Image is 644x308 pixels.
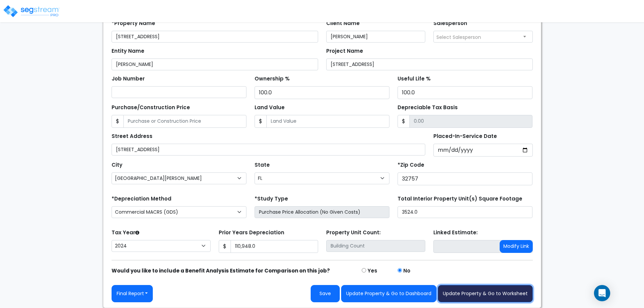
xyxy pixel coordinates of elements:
div: Open Intercom Messenger [594,285,610,301]
span: $ [112,115,124,128]
label: Placed-In-Service Date [433,133,497,140]
input: Zip Code [398,172,532,185]
label: Useful Life % [398,75,431,83]
label: Entity Name [112,47,144,55]
label: Prior Years Depreciation [219,229,284,237]
button: Update Property & Go to Dashboard [341,285,436,302]
input: Building Count [326,240,426,252]
label: Property Unit Count: [326,229,381,237]
input: Property Name [112,31,318,43]
input: Client Name [326,31,426,43]
label: *Study Type [255,195,288,203]
label: Purchase/Construction Price [112,104,190,112]
label: Land Value [255,104,285,112]
label: Client Name [326,20,360,27]
span: $ [219,240,231,253]
input: Street Address [112,144,426,156]
label: *Property Name [112,20,155,27]
label: Linked Estimate: [433,229,478,237]
label: *Depreciation Method [112,195,171,203]
input: Ownership [255,86,389,99]
input: 0.00 [409,115,532,128]
input: 0.00 [231,240,318,253]
span: $ [398,115,410,128]
button: Update Property & Go to Worksheet [438,285,533,302]
label: Depreciable Tax Basis [398,104,458,112]
input: Land Value [266,115,389,128]
span: Select Salesperson [436,34,481,41]
label: City [112,161,122,169]
input: Depreciation [398,86,532,99]
strong: Would you like to include a Benefit Analysis Estimate for Comparison on this job? [112,267,330,274]
label: Job Number [112,75,145,83]
input: total square foot [398,206,532,218]
button: Final Report [112,285,153,302]
label: Street Address [112,133,152,140]
label: Yes [367,267,377,275]
label: No [403,267,410,275]
button: Save [311,285,340,302]
span: $ [255,115,267,128]
label: Project Name [326,47,363,55]
label: *Zip Code [398,161,424,169]
input: Project Name [326,58,533,70]
label: Total Interior Property Unit(s) Square Footage [398,195,522,203]
label: Ownership % [255,75,290,83]
label: Salesperson [433,20,467,27]
img: logo_pro_r.png [3,4,60,18]
label: Tax Year [112,229,139,237]
label: State [255,161,270,169]
input: Entity Name [112,58,318,70]
input: Purchase or Construction Price [123,115,246,128]
button: Modify Link [500,240,533,253]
